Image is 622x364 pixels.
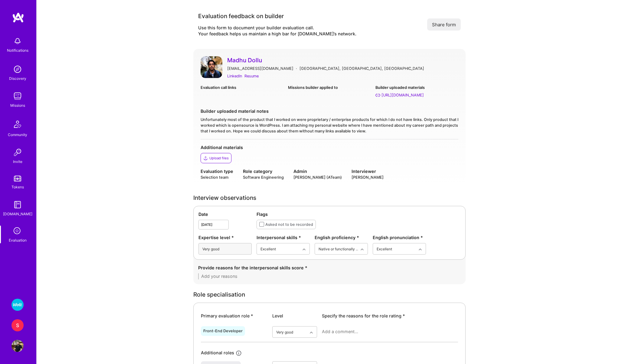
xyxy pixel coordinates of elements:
[11,63,24,75] img: discovery
[288,84,371,91] div: Missions builder applied to
[11,184,24,190] div: Tokens
[9,237,27,243] div: Evaluation
[352,168,384,174] div: Interviewer
[201,56,222,80] a: User Avatar
[375,92,458,98] a: [URL][DOMAIN_NAME]
[243,174,284,180] div: Software Engineering
[198,211,252,217] div: Date
[14,176,21,181] img: tokens
[310,331,313,334] i: icon Chevron
[377,246,392,252] div: Excellent
[203,156,208,161] i: icon Upload2
[201,56,222,78] img: User Avatar
[352,174,384,180] div: [PERSON_NAME]
[209,156,229,161] div: Upload files
[11,90,24,102] img: teamwork
[235,349,242,356] i: icon Info
[257,234,310,241] div: Interpersonal skills *
[9,75,26,82] div: Discovery
[198,12,356,20] div: Evaluation feedback on builder
[11,199,24,211] img: guide book
[276,329,293,335] div: Very good
[12,12,24,23] img: logo
[10,299,25,311] a: Wolt - Fintech: Payments Expansion Team
[257,211,460,217] div: Flags
[193,195,466,201] div: Interview observations
[293,174,342,180] div: [PERSON_NAME] (ATeam)
[315,234,368,241] div: English proficiency *
[11,340,24,352] img: User Avatar
[10,117,25,132] img: Community
[303,248,306,251] i: icon Chevron
[319,246,359,252] div: Native or functionally native
[419,248,422,251] i: icon Chevron
[10,102,25,109] div: Missions
[201,108,458,114] div: Builder uploaded material notes
[375,93,380,98] i: https://madhudollu.com
[427,18,461,31] button: Share form
[201,144,458,151] div: Additional materials
[11,35,24,47] img: bell
[201,174,233,180] div: Selection team
[198,234,252,241] div: Expertise level *
[3,211,32,217] div: [DOMAIN_NAME]
[201,117,458,134] div: Unfortunately most of the product that I worked on were proprietary / enterprise products for whi...
[227,56,458,64] a: Madhu Dollu
[381,92,424,98] div: https://madhudollu.com
[198,25,356,37] div: Use this form to document your builder evaluation call. Your feedback helps us maintain a high ba...
[10,319,25,331] a: S
[293,168,342,174] div: Admin
[201,168,233,174] div: Evaluation type
[373,234,426,241] div: English pronunciation *
[260,246,276,252] div: Excellent
[272,313,317,319] div: Level
[201,84,283,91] div: Evaluation call links
[8,132,27,138] div: Community
[198,265,461,271] div: Provide reasons for the interpersonal skills score *
[10,340,25,352] a: User Avatar
[361,248,364,251] i: icon Chevron
[11,299,24,311] img: Wolt - Fintech: Payments Expansion Team
[201,349,234,356] div: Additional roles
[201,313,267,319] div: Primary evaluation role *
[375,84,458,91] div: Builder uploaded materials
[300,65,424,72] div: [GEOGRAPHIC_DATA], [GEOGRAPHIC_DATA], [GEOGRAPHIC_DATA]
[11,319,24,331] div: S
[11,146,24,158] img: Invite
[193,291,466,298] div: Role specialisation
[12,226,23,237] i: icon SelectionTeam
[7,47,28,54] div: Notifications
[243,168,284,174] div: Role category
[244,73,259,79] a: Resume
[203,329,243,333] div: Front-End Developer
[296,65,297,72] div: ·
[227,65,293,72] div: [EMAIL_ADDRESS][DOMAIN_NAME]
[227,73,242,79] a: LinkedIn
[13,158,22,165] div: Invite
[322,313,458,319] div: Specify the reasons for the role rating *
[265,221,313,228] div: Asked not to be recorded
